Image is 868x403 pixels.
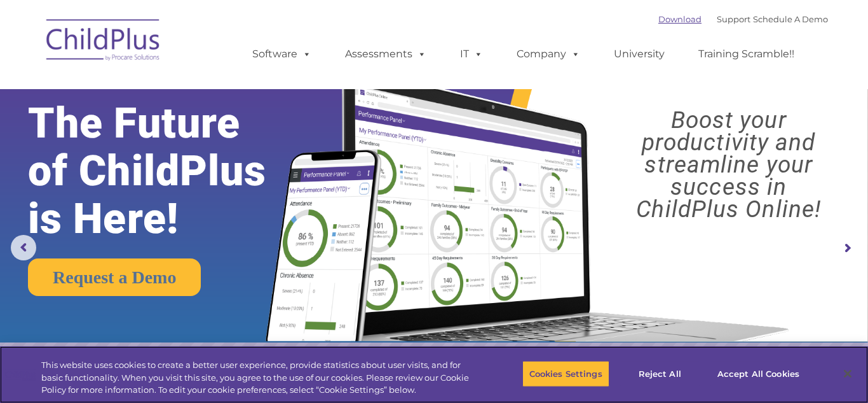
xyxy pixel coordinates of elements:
button: Accept All Cookies [710,360,806,387]
button: Cookies Settings [522,360,609,387]
a: Support [717,14,750,24]
span: Phone number [177,136,231,146]
a: Download [658,14,702,24]
a: Company [504,41,593,67]
button: Close [834,360,862,388]
rs-layer: The Future of ChildPlus is Here! [28,99,305,243]
a: University [601,41,677,67]
a: Request a Demo [28,258,201,296]
a: Training Scramble!! [686,41,807,67]
a: IT [447,41,496,67]
img: ChildPlus by Procare Solutions [40,10,167,74]
a: Schedule A Demo [753,14,828,24]
button: Reject All [620,360,700,387]
div: This website uses cookies to create a better user experience, provide statistics about user visit... [41,359,477,397]
a: Assessments [332,41,439,67]
font: | [658,14,828,24]
rs-layer: Boost your productivity and streamline your success in ChildPlus Online! [600,109,857,220]
a: Software [240,41,324,67]
span: Last name [177,84,215,94]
